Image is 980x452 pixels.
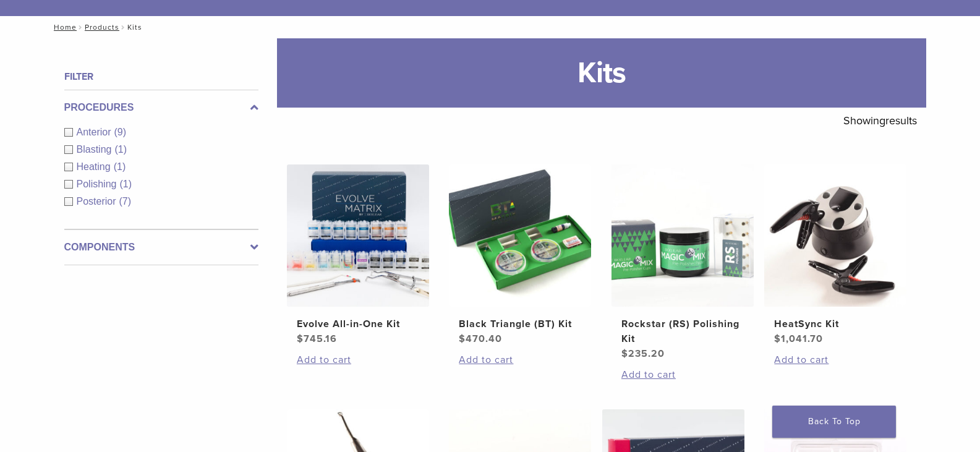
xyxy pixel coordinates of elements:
[77,127,114,137] span: Anterior
[774,333,781,345] span: $
[77,24,85,30] span: /
[114,161,126,172] span: (1)
[77,144,115,155] span: Blasting
[459,352,581,367] a: Add to cart: “Black Triangle (BT) Kit”
[297,333,337,345] bdi: 745.16
[621,348,665,360] bdi: 235.20
[448,164,592,346] a: Black Triangle (BT) KitBlack Triangle (BT) Kit $470.40
[119,179,132,189] span: (1)
[459,317,581,331] h2: Black Triangle (BT) Kit
[774,352,897,367] a: Add to cart: “HeatSync Kit”
[77,179,120,189] span: Polishing
[774,333,823,345] bdi: 1,041.70
[45,16,935,38] nav: Kits
[774,317,897,331] h2: HeatSync Kit
[621,367,744,382] a: Add to cart: “Rockstar (RS) Polishing Kit”
[621,348,628,360] span: $
[297,333,304,345] span: $
[77,196,119,207] span: Posterior
[611,164,754,307] img: Rockstar (RS) Polishing Kit
[843,108,917,134] p: Showing results
[50,23,77,32] a: Home
[114,144,127,155] span: (1)
[621,317,744,346] h2: Rockstar (RS) Polishing Kit
[64,69,258,84] h4: Filter
[297,317,419,331] h2: Evolve All-in-One Kit
[114,127,127,137] span: (9)
[64,100,258,115] label: Procedures
[287,164,429,307] img: Evolve All-in-One Kit
[286,164,430,346] a: Evolve All-in-One KitEvolve All-in-One Kit $745.16
[64,240,258,255] label: Components
[297,352,419,367] a: Add to cart: “Evolve All-in-One Kit”
[77,161,114,172] span: Heating
[764,164,908,346] a: HeatSync KitHeatSync Kit $1,041.70
[611,164,755,361] a: Rockstar (RS) Polishing KitRockstar (RS) Polishing Kit $235.20
[449,164,591,307] img: Black Triangle (BT) Kit
[119,24,127,30] span: /
[772,406,896,438] a: Back To Top
[277,38,926,108] h1: Kits
[764,164,906,307] img: HeatSync Kit
[459,333,502,345] bdi: 470.40
[459,333,466,345] span: $
[119,196,132,207] span: (7)
[85,23,119,32] a: Products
